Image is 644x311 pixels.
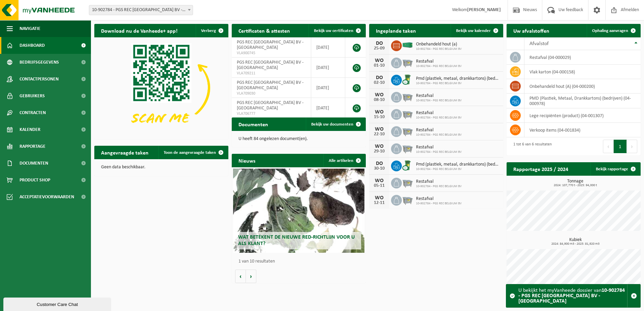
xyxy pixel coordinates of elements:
div: WO [373,92,386,98]
span: Rapportage [20,138,45,155]
span: Documenten [20,155,48,172]
span: 10-902784 - PGS REC BELGIUM BV [416,202,462,206]
div: 30-10 [373,166,386,171]
span: 2024: 107,770 t - 2025: 94,000 t [510,184,641,187]
div: 29-10 [373,149,386,154]
span: Pmd (plastiek, metaal, drankkartons) (bedrijven) [416,76,500,81]
a: Bekijk uw kalender [451,24,503,37]
span: Pmd (plastiek, metaal, drankkartons) (bedrijven) [416,162,500,167]
a: Bekijk uw certificaten [309,24,365,37]
span: Navigatie [20,20,40,37]
p: U heeft 84 ongelezen document(en). [238,137,359,141]
td: [DATE] [311,58,345,78]
span: Dashboard [20,37,45,54]
span: 10-902784 - PGS REC BELGIUM BV [416,64,462,68]
span: 10-902784 - PGS REC BELGIUM BV [416,167,500,171]
td: lege recipiënten (product) (04-001307) [524,108,641,123]
span: Bekijk uw certificaten [314,29,353,33]
td: PMD (Plastiek, Metaal, Drankkartons) (bedrijven) (04-000978) [524,94,641,108]
h2: Rapportage 2025 / 2024 [507,162,575,175]
span: 10-902784 - PGS REC BELGIUM BV [416,81,500,85]
span: Bedrijfsgegevens [20,54,59,71]
span: Contactpersonen [20,71,59,88]
h2: Download nu de Vanheede+ app! [94,24,184,37]
img: WB-0240-CU [402,160,413,171]
a: Alle artikelen [323,154,365,167]
h3: Tonnage [510,179,641,187]
img: WB-2500-GAL-GY-01 [402,177,413,188]
span: 10-902784 - PGS REC BELGIUM BV [416,184,462,188]
div: 1 tot 6 van 6 resultaten [510,139,552,154]
button: Previous [603,140,614,153]
td: onbehandeld hout (A) (04-000200) [524,79,641,94]
button: Verberg [196,24,228,37]
td: verkoop items (04-001834) [524,123,641,137]
span: 10-902784 - PGS REC BELGIUM BV - OOSTENDE [89,5,193,15]
p: 1 van 10 resultaten [238,259,362,264]
span: Ophaling aanvragen [592,29,628,33]
strong: 10-902784 - PGS REC [GEOGRAPHIC_DATA] BV - [GEOGRAPHIC_DATA] [518,288,625,304]
span: Restafval [416,196,462,202]
span: Product Shop [20,172,50,188]
div: WO [373,58,386,63]
span: VLA709211 [237,71,306,76]
h2: Ingeplande taken [369,24,423,37]
span: 10-902784 - PGS REC BELGIUM BV [416,99,462,103]
td: [DATE] [311,78,345,98]
span: 10-902784 - PGS REC BELGIUM BV - OOSTENDE [89,5,193,15]
span: Afvalstof [529,41,549,46]
span: Verberg [201,29,216,33]
div: WO [373,109,386,115]
img: WB-2500-GAL-GY-01 [402,57,413,68]
h2: Uw afvalstoffen [507,24,556,37]
div: DO [373,41,386,46]
div: 05-11 [373,183,386,188]
span: Restafval [416,110,462,116]
span: 10-902784 - PGS REC BELGIUM BV [416,116,462,120]
img: WB-2500-GAL-GY-01 [402,194,413,205]
div: 02-10 [373,80,386,85]
strong: [PERSON_NAME] [467,7,501,12]
p: Geen data beschikbaar. [101,165,222,170]
span: 10-902784 - PGS REC BELGIUM BV [416,133,462,137]
span: Restafval [416,145,462,150]
span: Acceptatievoorwaarden [20,188,74,205]
h2: Certificaten & attesten [232,24,297,37]
span: Onbehandeld hout (a) [416,42,462,47]
span: VLA900745 [237,50,306,56]
span: Kalender [20,121,40,138]
div: 25-09 [373,46,386,51]
span: 10-902784 - PGS REC BELGIUM BV [416,47,462,51]
div: WO [373,195,386,201]
button: Vorige [235,270,246,283]
span: VLA709030 [237,91,306,96]
img: WB-0240-CU [402,74,413,85]
div: 08-10 [373,98,386,102]
div: WO [373,127,386,132]
img: WB-2500-GAL-GY-01 [402,125,413,137]
button: Next [627,140,637,153]
div: 01-10 [373,63,386,68]
a: Toon de aangevraagde taken [158,146,228,159]
span: Restafval [416,179,462,184]
a: Ophaling aanvragen [587,24,640,37]
div: DO [373,161,386,166]
a: Wat betekent de nieuwe RED-richtlijn voor u als klant? [233,169,364,253]
div: WO [373,178,386,183]
button: 1 [614,140,627,153]
div: WO [373,144,386,149]
a: Bekijk rapportage [590,162,640,176]
span: PGS REC [GEOGRAPHIC_DATA] BV - [GEOGRAPHIC_DATA] [237,80,303,91]
div: DO [373,75,386,80]
div: 22-10 [373,132,386,137]
span: 2024: 84,900 m3 - 2025: 81,920 m3 [510,242,641,246]
iframe: chat widget [3,296,112,311]
span: Gebruikers [20,88,45,104]
span: Contracten [20,104,46,121]
span: Restafval [416,59,462,64]
h2: Nieuws [232,154,262,167]
div: 12-11 [373,201,386,205]
td: [DATE] [311,37,345,58]
span: Toon de aangevraagde taken [164,150,216,155]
